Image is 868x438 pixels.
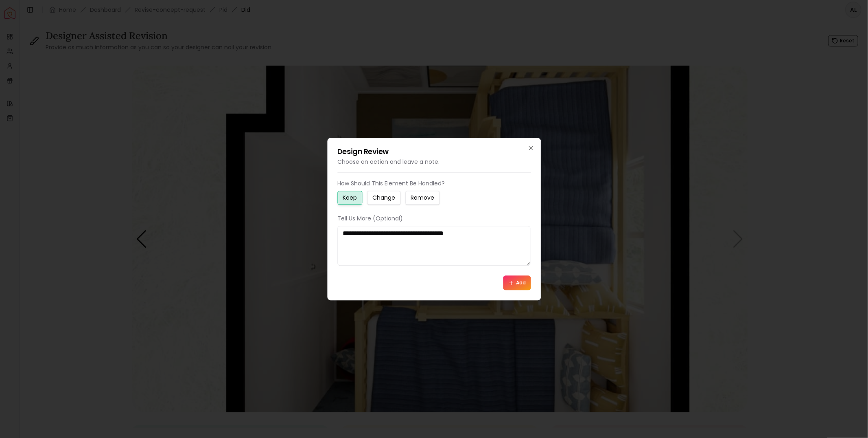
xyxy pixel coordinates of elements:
button: Change [367,191,400,205]
button: Remove [405,191,439,205]
p: Tell Us More (Optional) [337,214,531,222]
p: How Should This Element Be Handled? [337,179,531,187]
small: Keep [343,194,357,202]
button: Keep [337,191,362,205]
button: Add [503,275,531,290]
h2: Design Review [337,148,531,155]
p: Choose an action and leave a note. [337,158,531,166]
small: Remove [411,194,434,202]
small: Change [372,194,395,202]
